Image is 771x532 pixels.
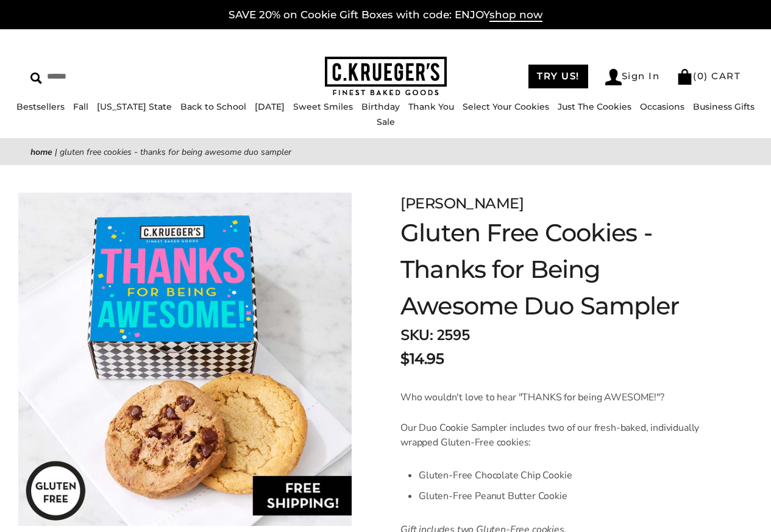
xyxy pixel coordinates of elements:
nav: breadcrumbs [30,145,741,159]
a: Bestsellers [16,101,65,112]
li: Gluten-Free Peanut Butter Cookie [419,486,710,506]
img: C.KRUEGER'S [325,57,447,96]
a: [US_STATE] State [97,101,172,112]
a: Fall [73,101,88,112]
img: Account [605,69,622,85]
span: Gluten Free Cookies - Thanks for Being Awesome Duo Sampler [60,146,291,158]
a: Thank You [408,101,454,112]
a: TRY US! [528,65,588,88]
img: Search [30,73,42,84]
img: Bag [677,69,693,85]
span: | [55,146,57,158]
a: Occasions [640,101,684,112]
div: [PERSON_NAME] [400,193,710,215]
a: Sale [377,116,395,127]
span: 2595 [436,325,469,345]
h1: Gluten Free Cookies - Thanks for Being Awesome Duo Sampler [400,215,710,324]
a: SAVE 20% on Cookie Gift Boxes with code: ENJOYshop now [229,9,542,22]
a: Sweet Smiles [293,101,353,112]
a: Birthday [361,101,400,112]
a: Just The Cookies [558,101,631,112]
a: [DATE] [255,101,285,112]
p: Who wouldn't love to hear "THANKS for being AWESOME!"? [400,390,710,405]
img: Gluten Free Cookies - Thanks for Being Awesome Duo Sampler [18,193,352,526]
a: Select Your Cookies [463,101,549,112]
a: Home [30,146,52,158]
li: Gluten-Free Chocolate Chip Cookie [419,465,710,486]
a: Sign In [605,69,660,85]
strong: SKU: [400,325,433,345]
span: shop now [489,9,542,22]
a: Business Gifts [693,101,755,112]
span: $14.95 [400,348,444,370]
p: Our Duo Cookie Sampler includes two of our fresh-baked, individually wrapped Gluten-Free cookies: [400,420,710,450]
input: Search [30,67,193,86]
a: (0) CART [677,70,741,82]
span: 0 [697,70,705,82]
a: Back to School [180,101,246,112]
